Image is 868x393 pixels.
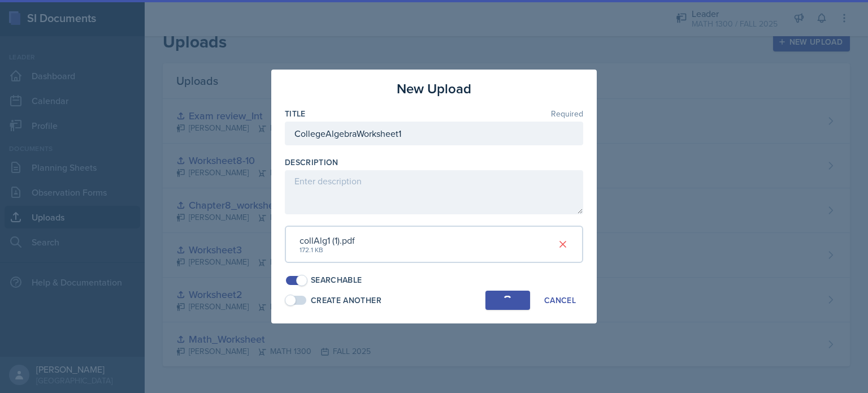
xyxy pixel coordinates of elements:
[300,234,355,247] div: collAlg1 (1).pdf
[285,157,338,168] label: Description
[537,291,583,310] button: Cancel
[311,295,381,306] div: Create Another
[551,110,583,118] span: Required
[397,79,471,99] h3: New Upload
[285,108,306,119] label: Title
[311,274,362,286] div: Searchable
[544,296,576,305] div: Cancel
[300,245,355,255] div: 172.1 KB
[285,122,583,145] input: Enter title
